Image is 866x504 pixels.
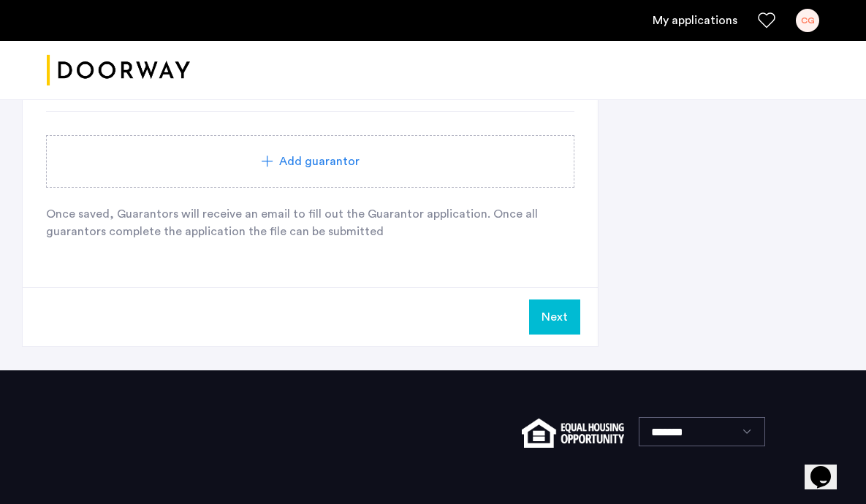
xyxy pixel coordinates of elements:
div: CG [796,9,819,32]
select: Language select [639,417,765,446]
p: Once saved, Guarantors will receive an email to fill out the Guarantor application. Once all guar... [46,205,574,240]
a: Favorites [758,12,775,29]
span: Add guarantor [279,153,360,170]
a: My application [653,12,737,29]
a: Cazamio logo [47,43,190,98]
button: Next [529,299,580,335]
img: equal-housing.png [522,419,623,448]
img: logo [47,43,190,98]
iframe: chat widget [805,446,851,489]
